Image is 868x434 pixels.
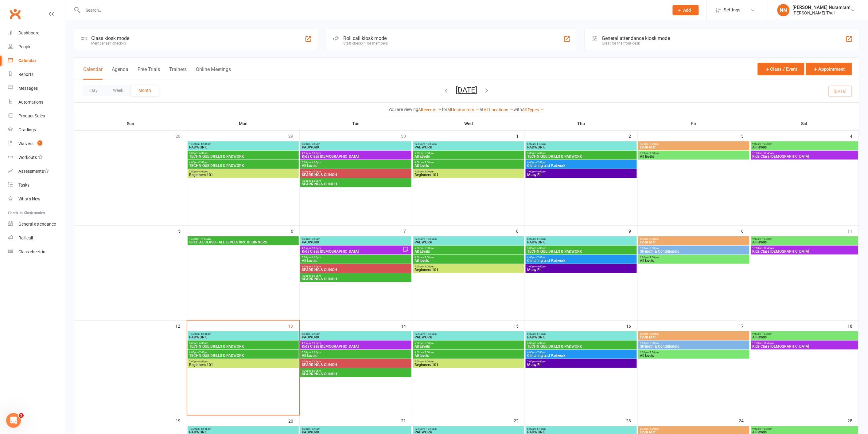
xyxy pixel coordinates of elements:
span: PADWORK [302,145,410,149]
span: SPARRING & CLINCH [302,182,410,186]
span: All levels [752,145,857,149]
span: 5:00pm [302,256,410,259]
span: - 7:00pm [423,256,434,259]
div: NN [777,4,790,16]
span: - 6:00pm [536,152,546,155]
div: 10 [739,226,750,236]
span: - 6:45am [310,333,320,335]
div: Gradings [18,127,36,132]
div: General attendance kiosk mode [602,35,670,41]
span: - 6:00pm [311,351,321,354]
span: 7:00pm [302,180,410,182]
span: All levels [414,164,523,168]
th: Wed [412,117,525,130]
div: Roll call [18,235,33,240]
span: Kids Class [DEMOGRAPHIC_DATA] [302,155,410,158]
a: Reports [8,68,65,81]
span: 12:00pm [414,428,523,430]
span: - 10:45am [763,342,774,345]
span: Open Mat [640,145,748,149]
div: 29 [288,131,299,141]
a: Clubworx [7,6,23,22]
span: - 6:00pm [536,247,546,250]
a: All Types [522,107,545,112]
span: 2 [19,413,24,418]
span: - 10:00am [761,333,773,335]
span: Strength & Conditioning [640,345,748,348]
span: 12:00pm [414,143,523,145]
th: Tue [300,117,412,130]
span: 5:00pm [414,247,523,250]
span: All Levels [302,259,410,262]
span: Muay Fit [527,173,636,177]
span: - 8:00pm [311,274,321,277]
span: 6:00pm [527,161,636,164]
span: PADWORK [414,335,523,339]
div: What's New [18,196,41,201]
span: 4:15pm [302,342,410,345]
span: Muay Fit [527,363,636,367]
button: Online Meetings [196,66,231,80]
div: 22 [514,415,525,425]
span: - 6:45am [310,143,320,145]
div: [PERSON_NAME] Nuramram [793,5,851,10]
div: People [18,44,31,49]
span: - 8:00pm [198,170,208,173]
span: SPARRING & CLINCH [302,173,410,177]
span: 6:00pm [302,170,410,173]
div: 11 [848,226,859,236]
span: 10:00am [752,247,857,250]
a: Workouts [8,151,65,164]
a: Dashboard [8,26,65,40]
button: Class / Event [758,63,804,75]
div: 13 [288,321,299,331]
span: PADWORK [414,240,523,244]
span: PADWORK [527,240,636,244]
span: - 7:00pm [311,360,321,363]
span: 10:00am [752,342,857,345]
span: 6:00pm [414,351,523,354]
a: General attendance kiosk mode [8,217,65,231]
span: - 6:00pm [423,152,434,155]
th: Fri [638,117,750,130]
span: 5:00pm [640,333,748,335]
span: TECHNIQUE DRILLS & PADWORK [189,354,298,357]
a: Product Sales [8,109,65,123]
span: 5:00pm [640,238,748,240]
span: 6:00pm [414,161,523,164]
a: Roll call [8,231,65,245]
span: 5:00pm [640,428,748,430]
span: 7:00pm [414,170,523,173]
div: Messages [18,86,38,91]
span: - 6:45am [536,238,546,240]
span: Kids Class [DEMOGRAPHIC_DATA] [752,250,857,253]
button: Calendar [83,66,103,80]
span: PADWORK [414,145,523,149]
div: Assessments [18,169,49,174]
span: PADWORK [189,335,298,339]
span: - 8:00pm [536,265,546,268]
span: - 5:00pm [311,152,321,155]
span: Muay Fit [527,268,636,272]
a: Assessments [8,164,65,178]
th: Sat [750,117,859,130]
span: - 7:00pm [198,351,208,354]
div: 7 [403,226,412,236]
span: - 7:00pm [536,351,546,354]
span: PADWORK [302,240,410,244]
span: PADWORK [527,335,636,339]
div: 14 [401,321,412,331]
div: 2 [629,131,637,141]
span: - 6:00pm [536,342,546,345]
strong: You are viewing [389,107,418,112]
div: Dashboard [18,30,40,35]
span: Open Mat [640,240,748,244]
span: - 6:00pm [649,238,659,240]
span: All Levels [414,345,523,348]
div: 6 [291,226,299,236]
span: 4:15pm [302,152,410,155]
div: 16 [626,321,637,331]
div: 30 [401,131,412,141]
div: 21 [401,415,412,425]
span: 9:00am [752,333,857,335]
